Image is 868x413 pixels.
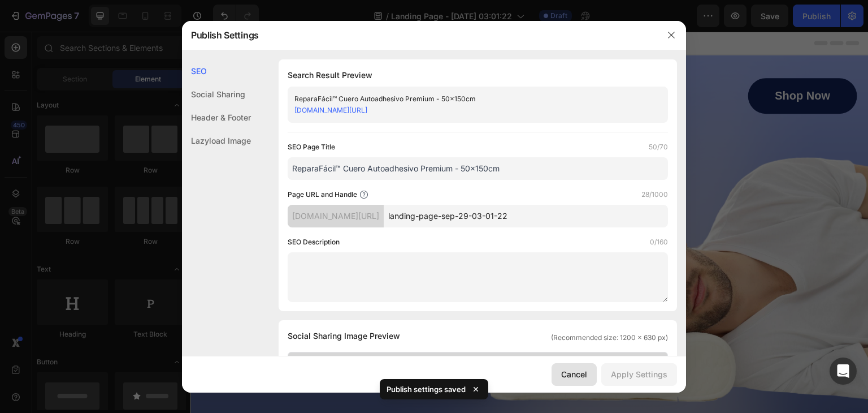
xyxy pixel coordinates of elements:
[11,48,142,81] img: gempages_432750572815254551-3c15e8fe-bd4e-4f9a-bb58-86899b20bf4e.svg
[641,189,668,200] label: 28/1000
[649,141,668,153] label: 50/70
[288,329,400,343] span: Social Sharing Image Preview
[384,205,668,227] input: Handle
[288,157,668,180] input: Title
[43,303,150,319] p: GET YOURS NOW
[552,363,597,386] button: Cancel
[288,205,384,227] div: [DOMAIN_NAME][URL]
[561,368,587,380] div: Cancel
[294,106,367,114] a: [DOMAIN_NAME][URL]
[387,384,466,395] p: Publish settings saved
[288,236,340,248] label: SEO Description
[551,333,668,343] span: (Recommended size: 1200 x 630 px)
[182,83,251,106] div: Social Sharing
[585,57,640,71] p: Shop Now
[288,189,357,200] label: Page URL and Handle
[12,322,666,347] p: Sleepy
[11,290,181,332] a: GET YOURS NOW
[182,106,251,129] div: Header & Footer
[288,141,335,153] label: SEO Page Title
[182,59,251,83] div: SEO
[601,363,677,386] button: Apply Settings
[294,93,643,105] div: ReparaFácil™ Cuero Autoadhesivo Premium - 50x150cm
[830,358,857,385] div: Open Intercom Messenger
[288,68,668,82] h1: Search Result Preview
[558,46,667,82] a: Shop Now
[182,129,251,152] div: Lazyload Image
[11,163,366,233] h1: Discover Comfort & Support with Our Orthopedic Pillows
[650,236,668,248] label: 0/160
[127,135,252,149] p: 1500+ Happy Customers
[12,247,666,261] p: Say goodbye to neck pain and restless nights
[182,20,657,50] div: Publish Settings
[611,368,667,380] div: Apply Settings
